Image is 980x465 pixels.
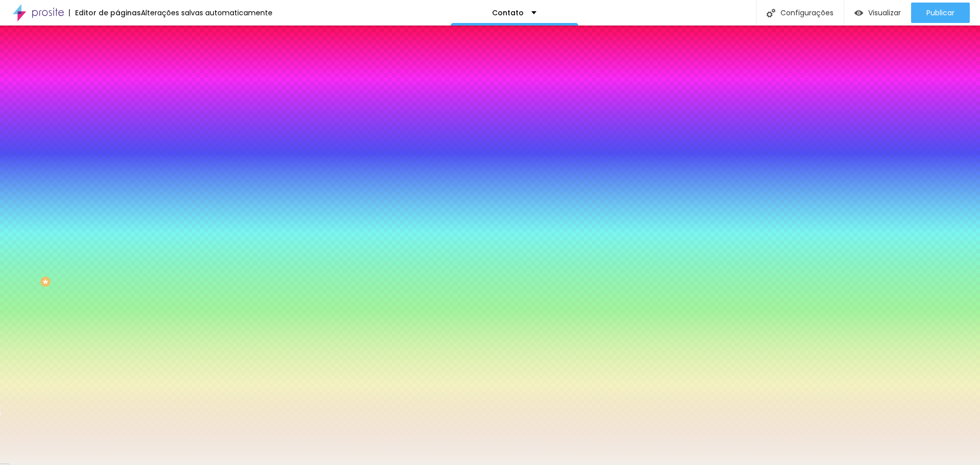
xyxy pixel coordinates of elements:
font: Contato [492,8,524,18]
button: Visualizar [844,3,911,23]
img: view-1.svg [854,9,863,17]
img: Ícone [767,9,775,17]
font: Visualizar [868,8,901,18]
font: Publicar [926,8,954,18]
font: Editor de páginas [75,8,141,18]
font: Configurações [780,8,834,18]
button: Publicar [911,3,970,23]
font: Alterações salvas automaticamente [141,8,273,18]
